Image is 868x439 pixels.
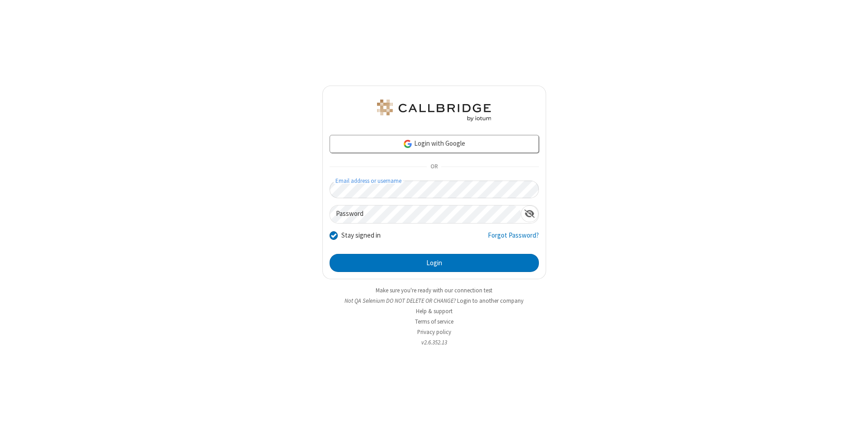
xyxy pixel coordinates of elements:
img: google-icon.png [403,139,413,149]
span: OR [427,161,441,173]
a: Privacy policy [417,328,451,336]
a: Make sure you're ready with our connection test [376,286,492,294]
li: v2.6.352.13 [322,338,546,347]
div: Show password [521,205,538,222]
input: Password [330,205,521,223]
input: Email address or username [330,181,539,198]
a: Login with Google [330,135,539,153]
a: Help & support [416,307,453,315]
img: QA Selenium DO NOT DELETE OR CHANGE [375,100,493,121]
li: Not QA Selenium DO NOT DELETE OR CHANGE? [322,296,546,305]
button: Login [330,254,539,272]
label: Stay signed in [341,230,381,241]
button: Login to another company [457,296,524,305]
a: Forgot Password? [488,230,539,248]
iframe: Chat [845,415,861,433]
a: Terms of service [415,318,453,325]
